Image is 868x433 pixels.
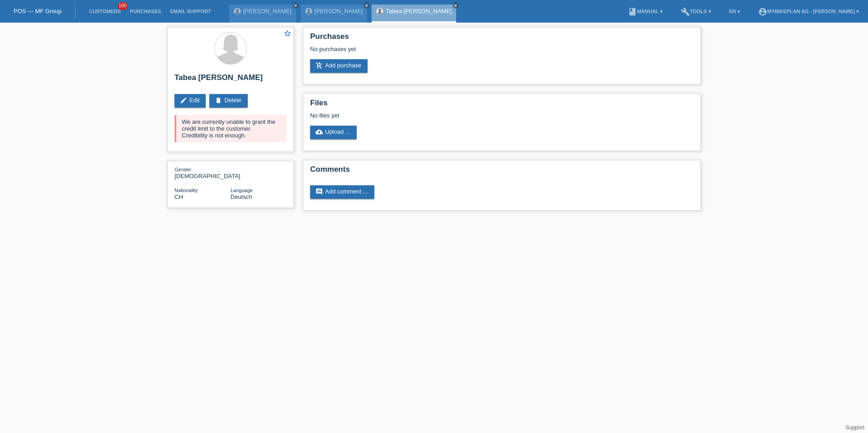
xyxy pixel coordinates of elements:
[316,188,323,195] i: comment
[175,188,198,193] span: Nationality
[215,97,222,104] i: delete
[283,29,292,39] a: star_border
[231,193,252,200] span: Deutsch
[628,7,637,16] i: book
[310,185,374,199] a: commentAdd comment ...
[676,9,716,14] a: buildTools ▾
[386,8,452,14] a: Tabea [PERSON_NAME]
[453,2,459,9] a: close
[175,115,287,142] div: We are currently unable to grant the credit limit to the customer. Credibility is not enough.
[316,62,323,69] i: add_shopping_cart
[364,3,369,8] i: close
[310,99,693,112] h2: Files
[310,126,357,139] a: cloud_uploadUpload ...
[310,165,693,179] h2: Comments
[175,167,191,172] span: Gender
[231,188,253,193] span: Language
[14,8,61,14] a: POS — MF Group
[310,59,368,73] a: add_shopping_cartAdd purchase
[175,73,287,87] h2: Tabea [PERSON_NAME]
[310,46,693,59] div: No purchases yet
[293,3,298,8] i: close
[243,8,292,14] a: [PERSON_NAME]
[681,7,690,16] i: build
[209,94,248,108] a: deleteDelete
[85,9,125,14] a: Customers
[845,424,864,431] a: Support
[754,9,863,14] a: account_circleMybikeplan AG - [PERSON_NAME] ▾
[125,9,165,14] a: Purchases
[316,128,323,136] i: cloud_upload
[623,9,667,14] a: bookManual ▾
[175,193,183,200] span: Switzerland
[175,166,231,179] div: [DEMOGRAPHIC_DATA]
[310,112,586,119] div: No files yet
[363,2,370,9] a: close
[310,32,693,46] h2: Purchases
[180,97,187,104] i: edit
[758,7,767,16] i: account_circle
[165,9,215,14] a: Email Support
[453,3,458,8] i: close
[118,2,128,10] span: 100
[292,2,299,9] a: close
[315,8,363,14] a: [PERSON_NAME]
[175,94,206,108] a: editEdit
[283,29,292,38] i: star_border
[725,9,745,14] a: EN ▾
